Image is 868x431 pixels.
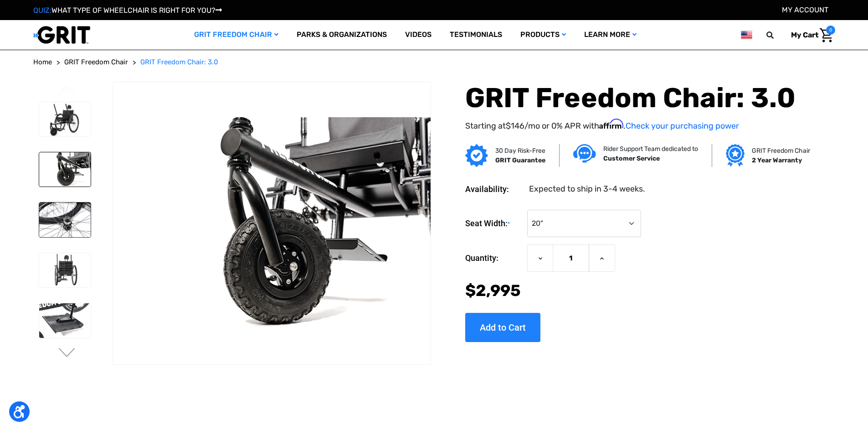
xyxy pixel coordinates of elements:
img: Customer service [573,144,596,163]
a: Products [511,20,575,50]
a: GRIT Freedom Chair [185,20,288,50]
a: QUIZ:WHAT TYPE OF WHEELCHAIR IS RIGHT FOR YOU? [33,6,222,15]
span: $146 [506,121,524,131]
h1: GRIT Freedom Chair: 3.0 [465,82,807,114]
dt: Availability: [465,183,523,195]
input: Search [770,26,784,45]
a: Testimonials [441,20,511,50]
img: Cart [820,28,833,42]
img: GRIT All-Terrain Wheelchair and Mobility Equipment [33,26,90,44]
img: GRIT Freedom Chair: 3.0 [39,253,91,288]
img: GRIT Freedom Chair: 3.0 [39,152,91,187]
img: GRIT Guarantee [465,144,488,167]
p: GRIT Freedom Chair [752,146,810,156]
strong: 2 Year Warranty [752,156,802,164]
span: Home [33,58,52,66]
span: $2,995 [465,281,521,300]
p: Starting at /mo or 0% APR with . [465,119,807,132]
a: Check your purchasing power - Learn more about Affirm Financing (opens in modal) [626,121,739,131]
a: Parks & Organizations [288,20,396,50]
a: Account [782,5,828,14]
a: Cart with 0 items [784,26,835,45]
span: Affirm [599,119,623,129]
nav: Breadcrumb [33,57,835,68]
label: Seat Width: [465,210,523,238]
span: QUIZ: [33,6,51,15]
p: 30 Day Risk-Free [495,146,545,156]
img: GRIT Freedom Chair: 3.0 [39,203,91,237]
a: Learn More [575,20,646,50]
img: us.png [741,29,752,41]
img: GRIT Freedom Chair: 3.0 [113,117,430,329]
a: GRIT Freedom Chair [64,57,128,68]
img: Grit freedom [726,144,745,167]
label: Quantity: [465,244,523,272]
input: Add to Cart [465,313,540,342]
strong: GRIT Guarantee [495,156,545,164]
button: Go to slide 3 of 3 [57,86,77,97]
a: Home [33,57,52,68]
strong: Customer Service [603,155,660,162]
dd: Expected to ship in 3-4 weeks. [529,183,645,195]
span: 0 [826,26,835,35]
p: Rider Support Team dedicated to [603,144,698,154]
img: GRIT Freedom Chair: 3.0 [39,303,91,338]
span: GRIT Freedom Chair [64,58,128,66]
button: Go to slide 2 of 3 [57,348,77,359]
span: My Cart [791,31,818,39]
a: Videos [396,20,441,50]
span: GRIT Freedom Chair: 3.0 [140,58,218,66]
img: GRIT Freedom Chair: 3.0 [39,102,91,136]
a: GRIT Freedom Chair: 3.0 [140,57,218,68]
